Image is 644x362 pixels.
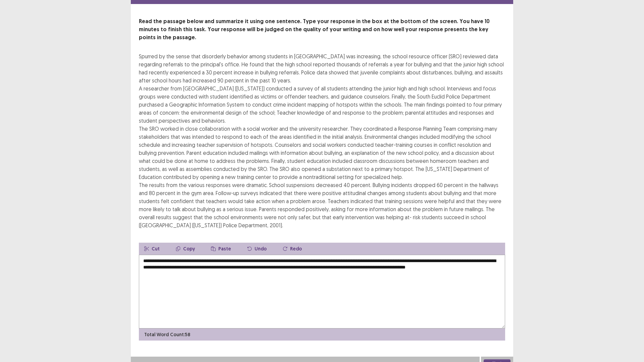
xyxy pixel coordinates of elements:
[170,243,200,255] button: Copy
[139,52,505,229] div: Spurred by the sense that disorderly behavior among students in [GEOGRAPHIC_DATA] was increasing,...
[242,243,272,255] button: Undo
[206,243,236,255] button: Paste
[144,331,190,338] p: Total Word Count: 58
[139,17,505,42] p: Read the passage below and summarize it using one sentence. Type your response in the box at the ...
[139,243,165,255] button: Cut
[277,243,307,255] button: Redo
